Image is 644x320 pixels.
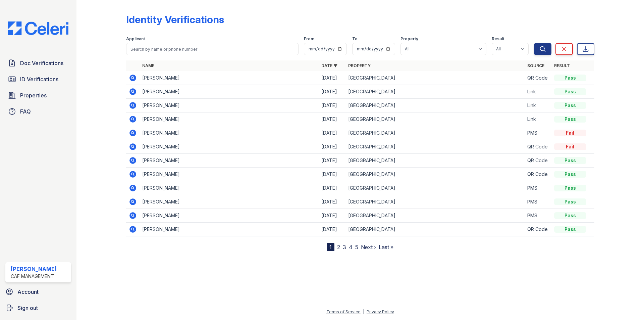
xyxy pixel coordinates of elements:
label: From [304,36,314,42]
td: PMS [525,126,551,140]
td: [DATE] [319,209,345,223]
td: [DATE] [319,168,345,181]
a: ID Verifications [5,73,71,86]
td: Link [525,85,551,99]
td: Link [525,99,551,112]
div: Pass [554,212,586,219]
a: Name [142,63,154,68]
td: [DATE] [319,85,345,99]
td: [GEOGRAPHIC_DATA] [345,209,525,223]
td: [GEOGRAPHIC_DATA] [345,168,525,181]
div: Pass [554,171,586,178]
div: Pass [554,102,586,109]
td: [GEOGRAPHIC_DATA] [345,85,525,99]
div: Pass [554,116,586,123]
td: [DATE] [319,223,345,236]
td: [GEOGRAPHIC_DATA] [345,181,525,195]
td: [PERSON_NAME] [140,71,319,85]
a: Property [348,63,371,68]
td: [PERSON_NAME] [140,181,319,195]
span: ID Verifications [20,75,58,83]
td: [GEOGRAPHIC_DATA] [345,99,525,112]
div: Pass [554,88,586,95]
div: Identity Verifications [126,13,224,26]
td: PMS [525,209,551,223]
div: Pass [554,157,586,164]
td: [GEOGRAPHIC_DATA] [345,126,525,140]
td: [PERSON_NAME] [140,112,319,126]
div: Pass [554,185,586,191]
td: PMS [525,195,551,209]
td: [GEOGRAPHIC_DATA] [345,195,525,209]
td: [GEOGRAPHIC_DATA] [345,140,525,154]
a: Last » [379,244,393,250]
td: [PERSON_NAME] [140,154,319,168]
a: Source [527,63,544,68]
td: QR Code [525,223,551,236]
td: [PERSON_NAME] [140,126,319,140]
td: [GEOGRAPHIC_DATA] [345,223,525,236]
td: [DATE] [319,181,345,195]
a: Date ▼ [321,63,337,68]
span: FAQ [20,107,31,116]
td: [PERSON_NAME] [140,209,319,223]
td: [DATE] [319,140,345,154]
div: Pass [554,75,586,81]
a: Properties [5,89,71,102]
td: [DATE] [319,126,345,140]
span: Properties [20,91,47,99]
td: [DATE] [319,195,345,209]
td: [PERSON_NAME] [140,223,319,236]
td: [DATE] [319,99,345,112]
a: 2 [337,244,340,250]
div: Fail [554,143,586,150]
a: 3 [343,244,346,250]
td: [DATE] [319,154,345,168]
td: QR Code [525,154,551,168]
a: Next › [361,244,376,250]
span: Doc Verifications [20,59,63,67]
div: CAF Management [11,273,57,280]
div: Pass [554,226,586,233]
div: | [363,309,364,314]
td: [PERSON_NAME] [140,140,319,154]
span: Sign out [17,304,38,312]
td: [GEOGRAPHIC_DATA] [345,71,525,85]
label: To [352,36,358,42]
div: 1 [327,243,334,251]
td: QR Code [525,71,551,85]
a: Account [3,285,74,299]
div: [PERSON_NAME] [11,265,57,273]
td: [PERSON_NAME] [140,168,319,181]
label: Applicant [126,36,145,42]
a: 4 [349,244,353,250]
a: Sign out [3,301,74,315]
div: Fail [554,130,586,136]
div: Pass [554,198,586,205]
a: FAQ [5,105,71,118]
label: Property [400,36,418,42]
a: Result [554,63,570,68]
label: Result [492,36,504,42]
td: [GEOGRAPHIC_DATA] [345,154,525,168]
td: [PERSON_NAME] [140,85,319,99]
a: 5 [355,244,358,250]
span: Account [17,288,39,296]
td: [GEOGRAPHIC_DATA] [345,112,525,126]
a: Terms of Service [326,309,361,314]
td: PMS [525,181,551,195]
a: Doc Verifications [5,56,71,70]
input: Search by name or phone number [126,43,299,55]
td: QR Code [525,168,551,181]
td: [PERSON_NAME] [140,99,319,112]
td: [PERSON_NAME] [140,195,319,209]
td: [DATE] [319,71,345,85]
td: [DATE] [319,112,345,126]
a: Privacy Policy [367,309,394,314]
td: QR Code [525,140,551,154]
img: CE_Logo_Blue-a8612792a0a2168367f1c8372b55b34899dd931a85d93a1a3d3e32e68fde9ad4.png [3,21,74,35]
td: Link [525,112,551,126]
